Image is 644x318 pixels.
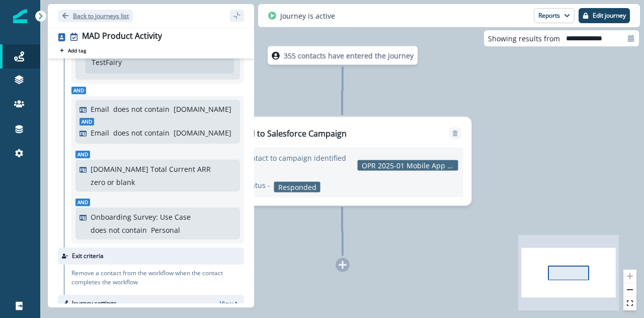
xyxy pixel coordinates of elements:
[623,283,636,297] button: zoom out
[91,212,191,222] p: Onboarding Survey: Use Case
[220,299,233,308] p: View
[230,10,244,22] button: sidebar collapse toggle
[79,118,94,125] span: And
[72,299,117,308] p: Journey settings
[72,251,104,261] p: Exit criteria
[623,297,636,310] button: fit view
[274,182,320,193] p: Responded
[280,11,335,21] p: Journey is active
[534,8,575,23] button: Reports
[75,151,90,158] span: And
[113,104,170,114] p: does not contain
[593,12,626,19] p: Edit journey
[113,128,170,138] p: does not contain
[151,225,180,235] p: Personal
[227,153,354,174] p: Add Contact to campaign identified by -
[174,104,231,114] p: [DOMAIN_NAME]
[68,47,86,53] p: Add tag
[58,10,133,22] button: Go back
[75,199,90,206] span: And
[91,177,135,187] p: zero or blank
[13,9,27,23] img: Inflection
[91,128,109,138] p: Email
[71,269,244,287] p: Remove a contact from the workflow when the contact completes the workflow
[579,8,630,23] button: Edit journey
[246,46,439,65] div: 355 contacts have entered the journey
[58,46,88,54] button: Add tag
[220,299,240,308] button: View
[92,57,122,68] p: TestFairy
[213,117,472,206] div: Add to Salesforce CampaignRemoveAdd Contact to campaign identified by -OPR 2025-01 Mobile App Dis...
[284,50,414,61] p: 355 contacts have entered the journey
[174,128,231,138] p: [DOMAIN_NAME]
[91,225,147,235] p: does not contain
[358,160,458,170] p: OPR 2025-01 Mobile App Distribution Interest
[73,12,129,20] p: Back to journeys list
[240,128,347,140] p: Add to Salesforce Campaign
[488,33,560,44] p: Showing results from
[91,104,109,114] p: Email
[82,31,162,42] div: MAD Product Activity
[91,164,211,174] p: [DOMAIN_NAME] Total Current ARR
[71,87,86,94] span: And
